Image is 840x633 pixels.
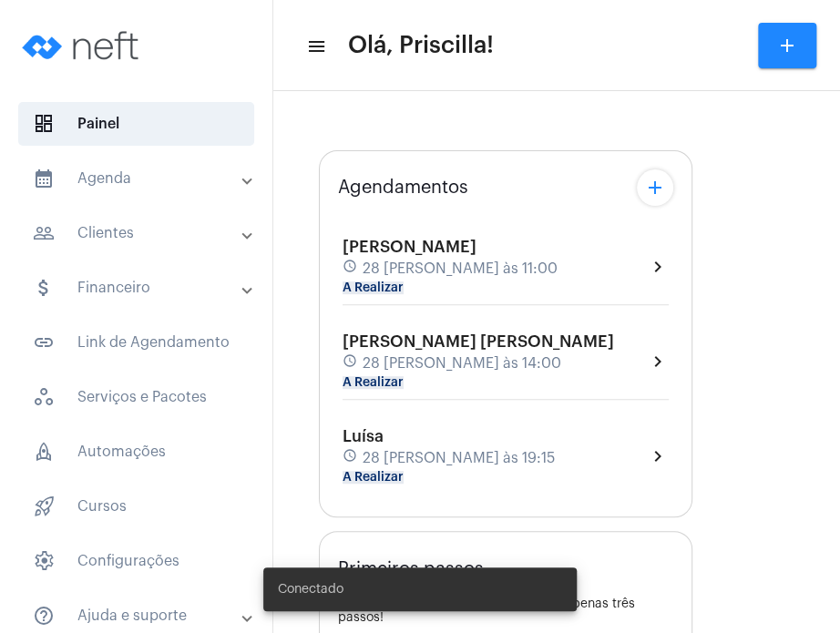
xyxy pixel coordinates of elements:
span: sidenav icon [33,113,55,135]
span: Cursos [18,485,254,528]
mat-icon: chevron_right [647,256,669,278]
mat-icon: chevron_right [647,351,669,373]
span: sidenav icon [33,550,55,572]
span: sidenav icon [33,441,55,463]
span: Automações [18,430,254,474]
mat-expansion-panel-header: sidenav iconFinanceiro [11,266,272,310]
mat-icon: sidenav icon [33,222,55,244]
span: Luísa [343,428,384,444]
span: [PERSON_NAME] [PERSON_NAME] [343,333,614,350]
mat-chip: A Realizar [343,471,404,484]
mat-icon: sidenav icon [33,168,55,189]
mat-panel-title: Clientes [33,222,243,244]
mat-chip: A Realizar [343,376,404,389]
mat-chip: A Realizar [343,281,404,294]
mat-panel-title: Agenda [33,168,243,189]
span: 28 [PERSON_NAME] às 11:00 [363,260,558,277]
mat-panel-title: Ajuda e suporte [33,605,243,627]
span: 28 [PERSON_NAME] às 14:00 [363,355,561,372]
span: Serviços e Pacotes [18,375,254,419]
mat-icon: schedule [343,353,359,373]
span: Conectado [278,580,343,598]
span: Painel [18,102,254,146]
mat-panel-title: Financeiro [33,277,243,299]
mat-icon: add [644,177,666,199]
mat-icon: add [776,35,798,56]
mat-icon: sidenav icon [33,605,55,627]
mat-icon: sidenav icon [33,277,55,299]
mat-expansion-panel-header: sidenav iconAgenda [11,157,272,200]
mat-icon: schedule [343,259,359,279]
span: 28 [PERSON_NAME] às 19:15 [363,450,555,466]
mat-icon: schedule [343,448,359,468]
span: [PERSON_NAME] [343,239,476,255]
mat-icon: sidenav icon [33,332,55,353]
span: Agendamentos [338,178,468,198]
mat-expansion-panel-header: sidenav iconClientes [11,211,272,255]
span: sidenav icon [33,386,55,408]
span: Olá, Priscilla! [348,31,494,60]
span: Configurações [18,539,254,583]
img: logo-neft-novo-2.png [15,9,151,82]
mat-icon: sidenav icon [306,36,324,57]
span: sidenav icon [33,495,55,517]
mat-icon: chevron_right [647,445,669,467]
span: Link de Agendamento [18,321,254,364]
